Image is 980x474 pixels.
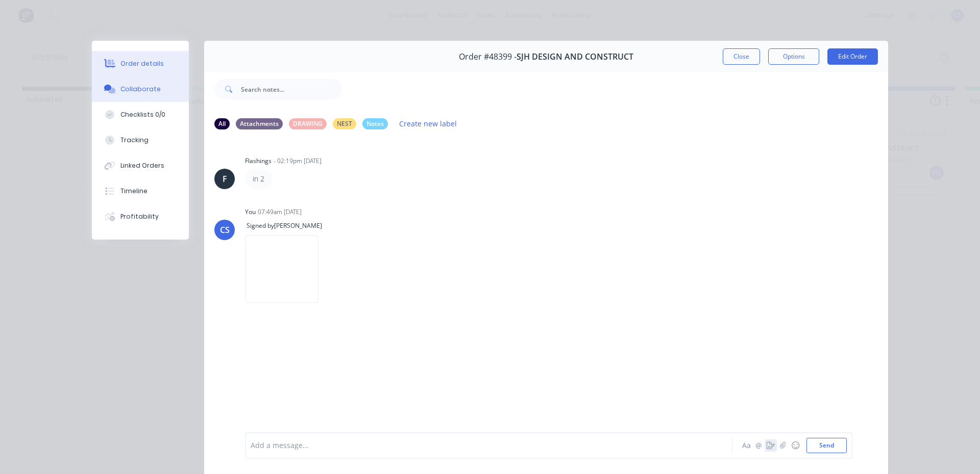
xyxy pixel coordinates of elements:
[333,118,356,129] div: NEST
[241,79,342,99] input: Search notes...
[120,187,148,196] div: Timeline
[289,118,327,129] div: DRAWING
[789,439,801,452] button: ☺
[245,207,256,217] div: You
[120,212,159,221] div: Profitability
[274,156,322,166] div: - 02:19pm [DATE]
[223,173,227,185] div: F
[752,439,765,452] button: @
[768,48,819,65] button: Options
[220,224,230,236] div: CS
[362,118,388,129] div: Notes
[723,48,760,65] button: Close
[253,174,264,184] p: in 2
[827,48,878,65] button: Edit Order
[92,51,189,76] button: Order details
[258,207,302,217] div: 07:49am [DATE]
[92,127,189,153] button: Tracking
[120,136,149,145] div: Tracking
[92,178,189,204] button: Timeline
[120,85,161,94] div: Collaborate
[92,102,189,127] button: Checklists 0/0
[394,117,462,130] button: Create new label
[120,110,165,119] div: Checklists 0/0
[120,59,164,68] div: Order details
[236,118,283,129] div: Attachments
[517,52,633,62] span: SJH DESIGN AND CONSTRUCT
[245,221,324,230] span: Signed by [PERSON_NAME]
[740,439,752,452] button: Aa
[92,153,189,178] button: Linked Orders
[214,118,230,129] div: All
[92,76,189,102] button: Collaborate
[806,438,847,453] button: Send
[92,204,189,229] button: Profitability
[459,52,517,62] span: Order #48399 -
[120,161,164,170] div: Linked Orders
[245,156,272,166] div: Flashings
